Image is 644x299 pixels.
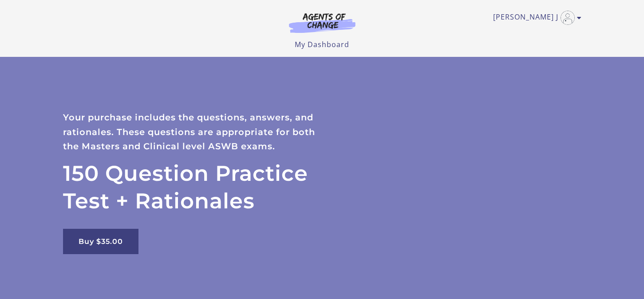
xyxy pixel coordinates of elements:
[63,159,322,215] h2: 150 Question Practice Test + Rationales
[63,110,322,154] p: Your purchase includes the questions, answers, and rationales. These questions are appropriate fo...
[493,11,577,25] a: Toggle menu
[280,12,365,33] img: Agents of Change Logo
[295,40,349,49] a: My Dashboard
[63,229,138,254] a: Buy $35.00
